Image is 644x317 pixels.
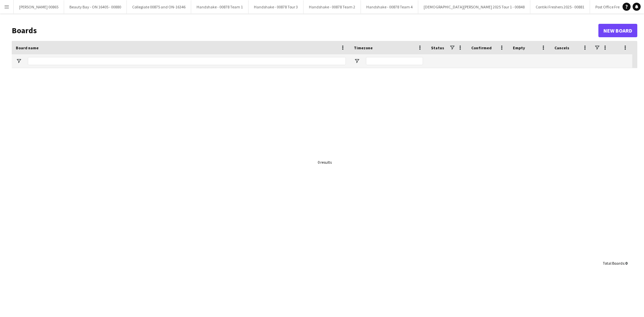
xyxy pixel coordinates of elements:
button: [PERSON_NAME] 00865 [14,0,64,13]
button: [DEMOGRAPHIC_DATA][PERSON_NAME] 2025 Tour 1 - 00848 [418,0,530,13]
button: Handshake - 00878 Team 4 [361,0,418,13]
span: 0 [625,261,627,266]
input: Timezone Filter Input [366,57,423,65]
button: Contiki Freshers 2025 - 00881 [530,0,590,13]
h1: Boards [12,25,598,36]
button: Handshake - 00878 Tour 3 [249,0,304,13]
span: Timezone [354,45,373,50]
a: New Board [598,24,637,37]
div: : [603,257,627,270]
span: Total Boards [603,261,624,266]
span: Status [431,45,444,50]
button: Open Filter Menu [16,58,22,64]
span: Empty [513,45,525,50]
button: Open Filter Menu [354,58,360,64]
span: Cancels [554,45,569,50]
button: Beauty Bay - ON 16405 - 00880 [64,0,127,13]
div: 0 results [318,160,332,165]
span: Confirmed [471,45,492,50]
input: Board name Filter Input [28,57,346,65]
button: Handshake - 00878 Team 1 [191,0,249,13]
button: Collegiate 00875 and ON-16346 [127,0,191,13]
span: Board name [16,45,39,50]
button: Handshake - 00878 Team 2 [304,0,361,13]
